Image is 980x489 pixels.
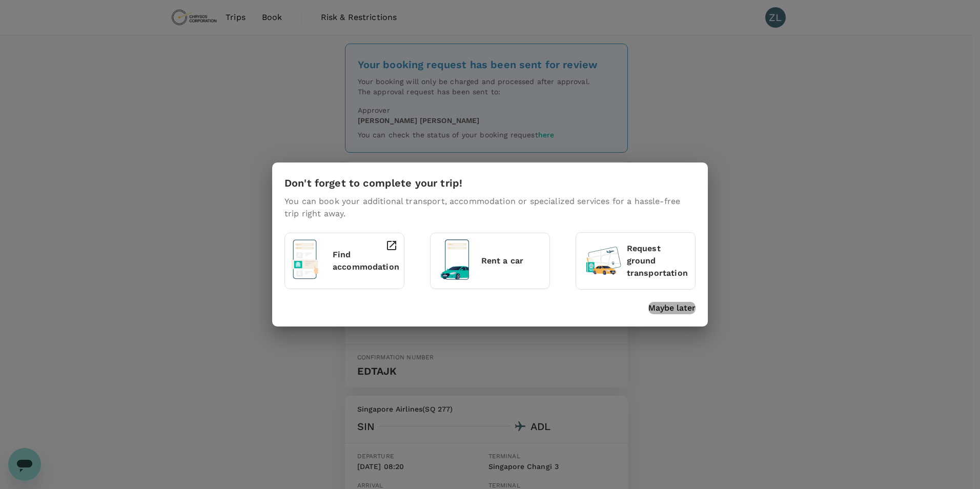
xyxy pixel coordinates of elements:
[333,249,399,273] p: Find accommodation
[481,255,543,267] p: Rent a car
[648,302,696,314] button: Maybe later
[284,195,696,220] p: You can book your additional transport, accommodation or specialized services for a hassle-free t...
[627,242,689,279] p: Request ground transportation
[284,175,462,191] h6: Don't forget to complete your trip!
